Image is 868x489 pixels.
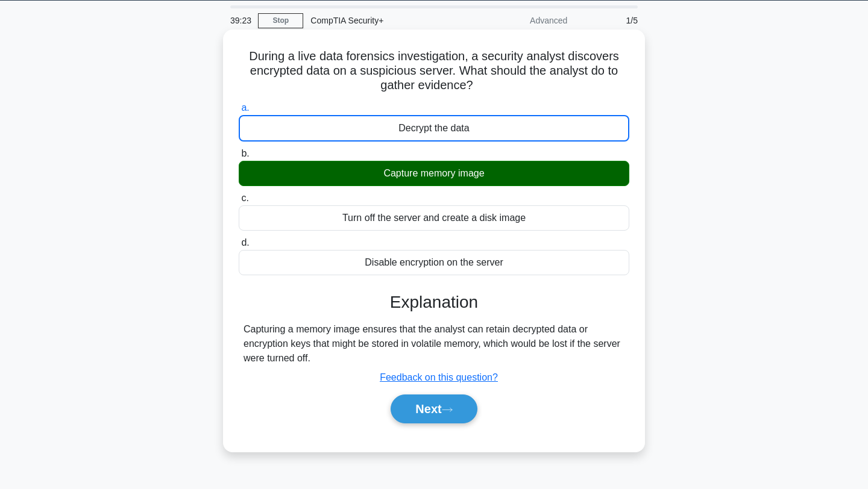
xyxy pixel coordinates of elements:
[258,13,303,28] a: Stop
[391,394,477,423] button: Next
[241,193,248,203] span: c.
[223,8,258,33] div: 39:23
[241,237,249,248] span: d.
[241,148,249,158] span: b.
[239,161,629,186] div: Capture memory image
[239,115,629,142] div: Decrypt the data
[244,322,624,366] div: Capturing a memory image ensures that the analyst can retain decrypted data or encryption keys th...
[241,102,249,113] span: a.
[239,250,629,275] div: Disable encryption on the server
[574,8,645,33] div: 1/5
[239,205,629,231] div: Turn off the server and create a disk image
[469,8,574,33] div: Advanced
[303,8,469,33] div: CompTIA Security+
[237,49,631,93] h5: During a live data forensics investigation, a security analyst discovers encrypted data on a susp...
[246,292,622,313] h3: Explanation
[380,372,498,382] a: Feedback on this question?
